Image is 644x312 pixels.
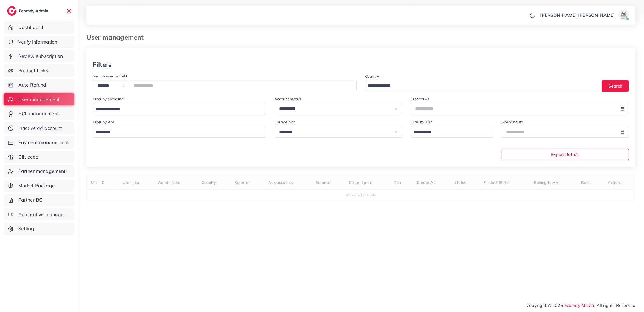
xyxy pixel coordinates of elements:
[537,10,631,20] a: [PERSON_NAME] [PERSON_NAME]avatar
[7,6,50,16] a: logoEcomdy Admin
[4,79,74,91] a: Auto Refund
[4,165,74,177] a: Partner management
[366,82,590,90] input: Search for option
[618,10,629,20] img: avatar
[93,126,266,138] div: Search for option
[4,223,74,235] a: Setting
[18,53,63,60] span: Review subscription
[4,194,74,206] a: Partner BC
[4,93,74,106] a: User management
[93,103,266,114] div: Search for option
[4,151,74,163] a: Gift code
[411,126,493,138] div: Search for option
[4,64,74,77] a: Product Links
[93,73,127,79] label: Search user by field
[4,136,74,149] a: Payment management
[4,122,74,134] a: Inactive ad account
[594,302,635,309] span: , All rights Reserved
[18,153,38,160] span: Gift code
[526,302,635,309] span: Copyright © 2025
[411,119,432,125] label: Filter by Tier
[602,80,629,92] button: Search
[18,225,34,232] span: Setting
[411,128,486,137] input: Search for option
[564,303,594,308] a: Ecomdy Media
[18,168,66,175] span: Partner management
[93,119,114,125] label: Filter by AM
[502,149,629,160] button: Export data
[4,180,74,192] a: Market Package
[4,107,74,120] a: ACL management
[4,50,74,62] a: Review subscription
[94,128,259,137] input: Search for option
[411,96,429,102] label: Created At
[18,38,57,45] span: Verify information
[502,119,523,125] label: Spending At
[18,139,69,146] span: Payment management
[4,36,74,48] a: Verify information
[93,61,112,69] h3: Filters
[540,12,615,18] p: [PERSON_NAME] [PERSON_NAME]
[18,211,70,218] span: Ad creative management
[365,74,379,79] label: Country
[275,96,301,102] label: Account status
[18,110,59,117] span: ACL management
[18,67,48,74] span: Product Links
[18,182,55,189] span: Market Package
[18,125,62,132] span: Inactive ad account
[4,21,74,34] a: Dashboard
[18,96,60,103] span: User management
[18,196,43,203] span: Partner BC
[93,96,123,102] label: Filter by spending
[275,119,296,125] label: Current plan
[18,24,43,31] span: Dashboard
[365,80,597,91] div: Search for option
[86,33,148,41] h3: User management
[18,81,46,88] span: Auto Refund
[551,152,579,156] span: Export data
[7,6,17,16] img: logo
[4,208,74,221] a: Ad creative management
[94,105,259,113] input: Search for option
[19,8,50,13] h2: Ecomdy Admin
